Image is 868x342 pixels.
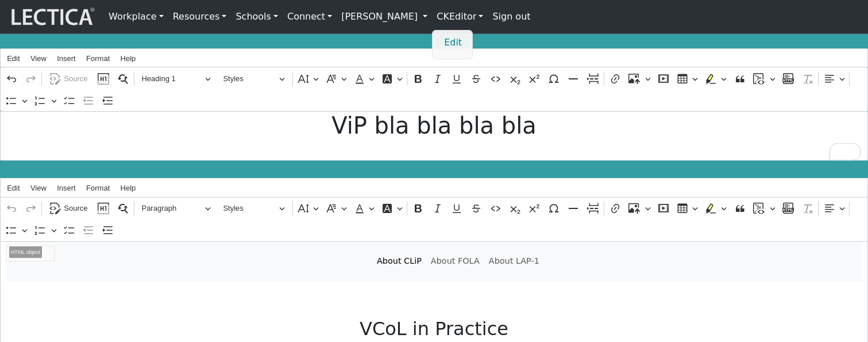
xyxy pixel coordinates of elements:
a: Sign out [488,5,535,29]
button: Heading 1, Heading [137,70,216,88]
span: View [30,184,47,192]
a: Schools [231,5,283,29]
span: Insert [57,55,76,62]
span: Styles [223,202,275,215]
button: Source [44,70,92,88]
span: Source [64,202,87,215]
a: Edit [441,35,465,51]
span: Edit [7,55,20,62]
button: Source [44,200,92,218]
button: Styles [218,200,290,218]
div: Editor toolbar [1,67,867,111]
a: Workplace [104,5,168,29]
button: Styles [218,70,290,88]
span: Source [64,72,87,86]
span: Help [121,55,136,62]
div: Editor toolbar [1,197,867,241]
h2: VCoL in Practice [156,318,712,340]
span: Paragraph [141,202,201,215]
button: Paragraph, Heading [137,200,216,218]
a: About LAP-1 [484,250,544,272]
span: View [30,55,47,62]
span: Format [86,184,110,192]
span: Styles [223,72,275,86]
a: Resources [168,5,232,29]
ul: CKEditor [441,35,465,51]
span: Format [86,55,110,62]
div: Editor menu bar [1,178,867,197]
span: Heading 1 [141,72,201,86]
a: CKEditor [432,5,488,29]
a: About CLiP [372,250,426,272]
div: Editor menu bar [1,49,867,68]
span: Help [121,184,136,192]
a: About FOLA [426,250,484,272]
span: Edit [7,184,20,192]
span: Insert [57,184,76,192]
a: Connect [283,5,337,29]
h1: ViP bla bla bla bla [6,112,862,139]
img: lecticalive [9,6,95,28]
p: ⁠⁠⁠⁠⁠⁠⁠ [6,246,55,267]
a: [PERSON_NAME] [337,5,432,29]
